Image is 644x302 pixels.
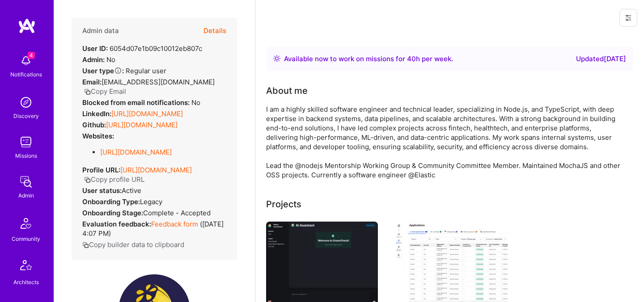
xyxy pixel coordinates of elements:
strong: User status: [82,186,122,195]
div: ( [DATE] 4:07 PM ) [82,219,226,238]
div: Discovery [13,111,39,121]
span: legacy [140,197,162,206]
div: Notifications [10,70,42,79]
i: Help [114,67,122,75]
img: discovery [17,93,35,111]
img: Architects [15,256,37,277]
div: Missions [15,151,37,160]
strong: Websites: [82,132,114,140]
div: Available now to work on missions for h per week . [284,54,453,64]
strong: Admin: [82,55,105,64]
button: Copy profile URL [84,175,144,184]
img: admin teamwork [17,173,35,191]
strong: Profile URL: [82,166,120,174]
a: [URL][DOMAIN_NAME] [106,121,178,129]
img: Community [15,213,37,234]
h4: Admin data [82,27,119,35]
strong: Github: [82,121,106,129]
div: 6054d07e1b09c10012eb807c [82,44,202,53]
i: icon Copy [84,176,91,183]
strong: LinkedIn: [82,109,111,118]
img: bell [17,52,35,70]
strong: Email: [82,78,102,86]
div: Updated [DATE] [576,54,626,64]
span: Active [122,186,141,195]
div: No [82,55,115,64]
span: 40 [407,55,416,63]
div: Community [12,234,40,243]
div: Regular user [82,66,166,75]
span: 4 [28,52,35,59]
i: icon Copy [84,88,91,95]
span: Complete - Accepted [143,209,211,217]
div: No [82,98,200,107]
div: About me [266,84,308,97]
div: Projects [266,197,301,211]
strong: Onboarding Type: [82,197,140,206]
img: Availability [273,55,280,62]
div: I am a highly skilled software engineer and technical leader, specializing in Node.js, and TypeSc... [266,105,624,180]
button: Copy builder data to clipboard [82,240,184,249]
strong: Blocked from email notifications: [82,98,191,107]
a: [URL][DOMAIN_NAME] [100,148,172,156]
i: icon Copy [82,242,89,248]
button: Details [203,18,226,44]
img: teamwork [17,133,35,151]
a: [URL][DOMAIN_NAME] [111,109,183,118]
span: [EMAIL_ADDRESS][DOMAIN_NAME] [102,78,215,86]
div: Architects [13,277,39,287]
strong: Onboarding Stage: [82,209,143,217]
strong: User ID: [82,44,108,53]
a: Feedback form [151,220,198,228]
div: Admin [18,191,34,200]
strong: User type : [82,67,124,75]
img: logo [18,18,36,34]
a: [URL][DOMAIN_NAME] [120,166,192,174]
button: Copy Email [84,87,126,96]
strong: Evaluation feedback: [82,220,151,228]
